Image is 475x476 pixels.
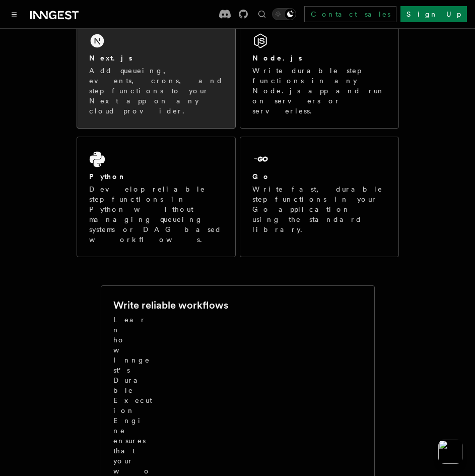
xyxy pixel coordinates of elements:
[400,6,467,22] a: Sign Up
[252,53,302,63] h2: Node.js
[89,66,223,116] p: Add queueing, events, crons, and step functions to your Next app on any cloud provider.
[77,18,236,129] a: Next.jsAdd queueing, events, crons, and step functions to your Next app on any cloud provider.
[89,184,223,245] p: Develop reliable step functions in Python without managing queueing systems or DAG based workflows.
[252,184,386,234] p: Write fast, durable step functions in your Go application using the standard library.
[89,53,132,63] h2: Next.js
[113,298,228,312] h2: Write reliable workflows
[304,6,396,22] a: Contact sales
[8,8,20,20] button: Toggle navigation
[89,171,126,182] h2: Python
[77,137,236,257] a: PythonDevelop reliable step functions in Python without managing queueing systems or DAG based wo...
[252,171,270,182] h2: Go
[256,8,268,20] button: Find something...
[272,8,296,20] button: Toggle dark mode
[240,137,399,257] a: GoWrite fast, durable step functions in your Go application using the standard library.
[252,66,386,116] p: Write durable step functions in any Node.js app and run on servers or serverless.
[240,18,399,129] a: Node.jsWrite durable step functions in any Node.js app and run on servers or serverless.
